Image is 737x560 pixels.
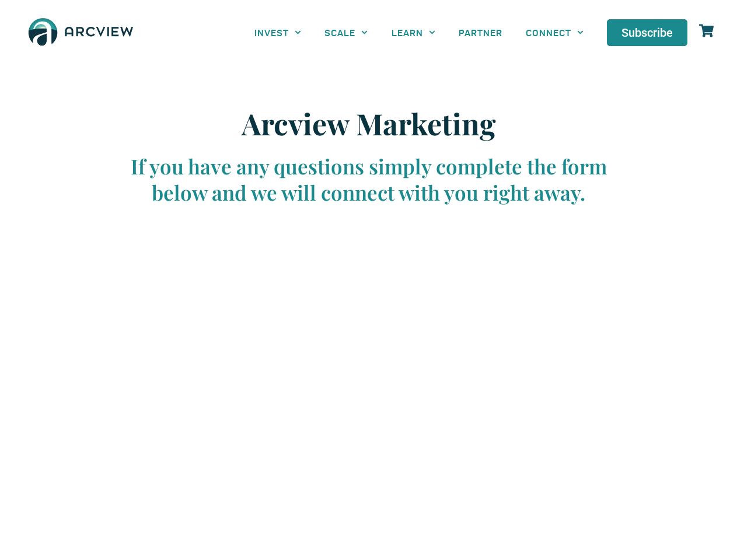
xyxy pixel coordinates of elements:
a: LEARN [380,19,447,45]
a: SCALE [313,19,379,45]
a: INVEST [243,19,313,45]
img: The Arcview Group [23,12,138,54]
a: Subscribe [607,19,687,46]
a: PARTNER [447,19,514,45]
div: If you have any questions simply complete the form below and we will connect with you right away. [118,153,620,206]
span: Subscribe [621,27,673,38]
a: CONNECT [514,19,595,45]
h2: Arcview Marketing [118,106,620,141]
nav: Menu [243,19,595,45]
